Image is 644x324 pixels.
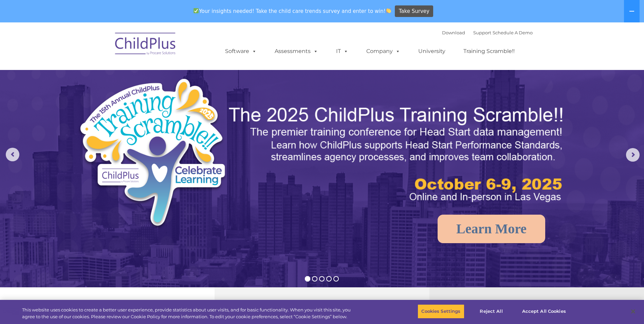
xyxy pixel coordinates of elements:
img: ✅ [194,8,199,13]
span: Your insights needed! Take the child care trends survey and enter to win! [191,4,394,18]
a: Download [442,30,465,35]
div: This website uses cookies to create a better user experience, provide statistics about user visit... [22,307,354,320]
img: ChildPlus by Procare Solutions [112,28,180,62]
a: Learn More [438,215,545,243]
a: Assessments [268,44,325,58]
a: IT [329,44,355,58]
a: Support [473,30,491,35]
a: University [411,44,452,58]
a: Company [360,44,407,58]
button: Accept All Cookies [518,304,570,319]
button: Reject All [470,304,513,319]
span: Take Survey [399,5,429,17]
a: Schedule A Demo [493,30,533,35]
a: Software [218,44,263,58]
font: | [442,30,533,35]
a: Training Scramble!! [457,44,521,58]
a: Take Survey [395,5,433,17]
img: 👏 [386,8,391,13]
button: Cookies Settings [418,304,464,319]
button: Close [626,304,641,319]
